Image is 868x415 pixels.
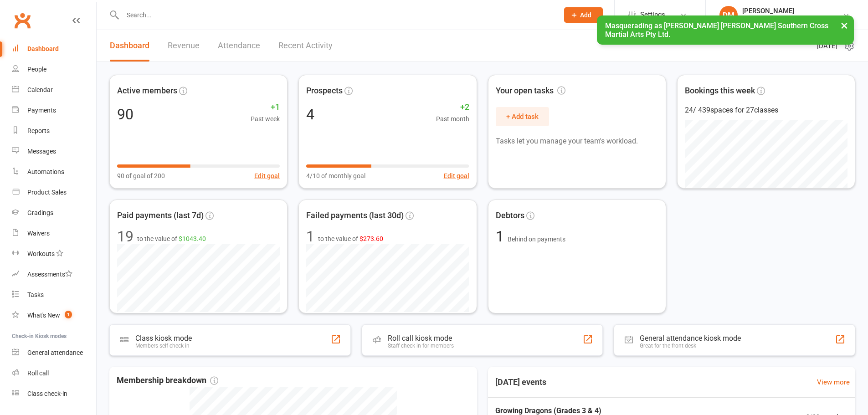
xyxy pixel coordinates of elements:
span: 4/10 of monthly goal [306,171,365,181]
span: Past week [251,114,280,124]
div: DM [719,6,738,24]
p: Tasks let you manage your team's workload. [496,135,658,147]
span: Add [580,11,591,19]
div: 24 / 439 spaces for 27 classes [685,104,847,116]
div: People [27,66,46,73]
div: General attendance kiosk mode [640,334,741,343]
span: Settings [640,5,665,25]
div: What's New [27,312,60,319]
div: Roll call kiosk mode [388,334,454,343]
div: Class kiosk mode [135,334,192,343]
a: Dashboard [12,39,96,59]
div: Dashboard [27,45,59,52]
span: to the value of [137,234,206,244]
button: Edit goal [444,171,469,181]
a: Gradings [12,203,96,223]
h3: [DATE] events [488,374,554,390]
div: Product Sales [27,189,67,196]
div: 4 [306,107,314,122]
a: People [12,59,96,80]
div: Workouts [27,250,55,257]
a: Calendar [12,80,96,100]
span: $273.60 [360,235,383,242]
button: Add [564,7,603,23]
button: Edit goal [254,171,280,181]
div: Reports [27,127,50,134]
span: to the value of [318,234,383,244]
span: Membership breakdown [117,374,218,387]
div: 1 [306,229,314,244]
div: Waivers [27,230,50,237]
a: What's New1 [12,305,96,326]
div: Payments [27,107,56,114]
div: Class check-in [27,390,67,397]
div: General attendance [27,349,83,356]
div: Gradings [27,209,53,216]
div: 19 [117,229,134,244]
a: Waivers [12,223,96,244]
div: Assessments [27,271,72,278]
a: Clubworx [11,9,34,32]
span: 90 of goal of 200 [117,171,165,181]
div: Members self check-in [135,343,192,349]
span: Active members [117,84,177,97]
span: Your open tasks [496,84,565,97]
span: Debtors [496,209,524,222]
div: Calendar [27,86,53,93]
span: Prospects [306,84,343,97]
div: Automations [27,168,64,175]
div: Staff check-in for members [388,343,454,349]
input: Search... [120,9,552,21]
span: Paid payments (last 7d) [117,209,204,222]
div: Great for the front desk [640,343,741,349]
div: [PERSON_NAME] [742,7,842,15]
a: Tasks [12,285,96,305]
a: Reports [12,121,96,141]
a: View more [817,377,850,388]
span: 1 [496,228,508,245]
div: Southern Cross Martial Arts Pty Ltd [742,15,842,23]
a: Class kiosk mode [12,384,96,404]
a: Roll call [12,363,96,384]
a: General attendance kiosk mode [12,343,96,363]
div: Messages [27,148,56,155]
a: Product Sales [12,182,96,203]
button: × [836,15,853,35]
span: 1 [65,311,72,318]
span: Past month [436,114,469,124]
span: Failed payments (last 30d) [306,209,404,222]
span: Behind on payments [508,236,565,243]
span: Masquerading as [PERSON_NAME] [PERSON_NAME] Southern Cross Martial Arts Pty Ltd. [605,21,828,39]
button: + Add task [496,107,549,126]
div: Roll call [27,369,49,377]
a: Assessments [12,264,96,285]
span: +1 [251,101,280,114]
a: Automations [12,162,96,182]
a: Payments [12,100,96,121]
div: Tasks [27,291,44,298]
span: $1043.40 [179,235,206,242]
a: Workouts [12,244,96,264]
span: +2 [436,101,469,114]
a: Messages [12,141,96,162]
span: Bookings this week [685,84,755,97]
div: 90 [117,107,134,122]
